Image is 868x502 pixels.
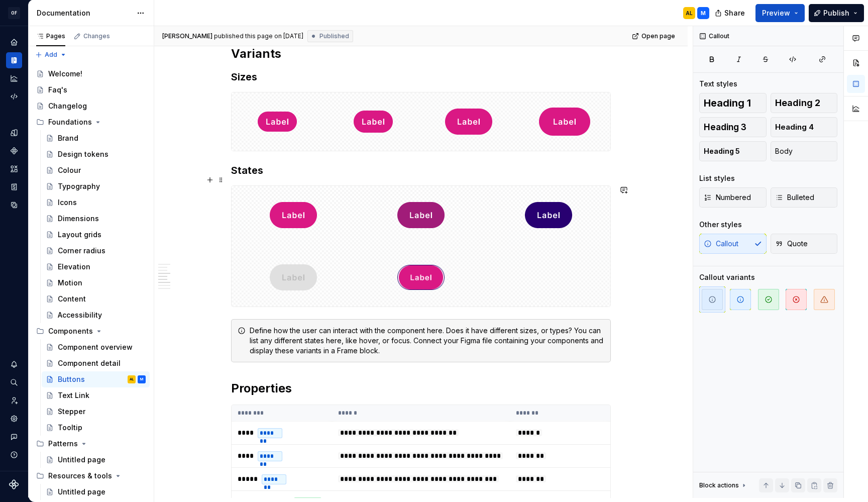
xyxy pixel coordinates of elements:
span: Body [775,146,793,156]
button: Body [771,141,838,161]
div: Pages [36,32,65,40]
div: List styles [699,173,735,183]
span: Preview [762,8,790,18]
button: Heading 5 [699,141,767,161]
div: Typography [58,181,100,191]
div: Faq's [48,85,67,95]
button: Add [32,48,70,62]
button: Quote [771,234,838,254]
button: Notifications [6,356,22,372]
div: M [140,374,143,384]
a: Stepper [42,404,150,420]
a: Design tokens [6,125,22,141]
div: Buttons [58,374,85,384]
a: Home [6,34,22,50]
div: Block actions [699,481,739,489]
button: Publish [809,4,864,22]
div: Resources & tools [48,471,112,481]
div: Stepper [58,407,85,417]
h3: Sizes [231,70,611,84]
h2: Variants [231,46,611,62]
span: Add [45,51,57,59]
a: Component detail [42,355,150,371]
a: Colour [42,162,150,178]
span: Heading 1 [704,98,751,108]
a: Accessibility [42,307,150,323]
div: Components [32,323,150,339]
a: Settings [6,411,22,427]
h3: States [231,163,611,177]
button: OF [2,2,26,24]
div: Elevation [58,262,90,272]
div: Patterns [32,436,150,452]
span: Bulleted [775,192,814,203]
a: Text Link [42,387,150,404]
a: Dimensions [42,211,150,227]
a: Motion [42,275,150,291]
span: Published [319,32,349,40]
a: Supernova Logo [9,479,19,489]
h2: Properties [231,380,611,396]
div: Define how the user can interact with the component here. Does it have different sizes, or types?... [250,326,604,356]
span: Open page [641,32,675,40]
div: Untitled page [58,455,105,465]
div: Patterns [48,439,78,449]
span: Heading 3 [704,122,746,132]
a: Tooltip [42,420,150,436]
span: Heading 5 [704,146,740,156]
button: Heading 1 [699,93,767,113]
div: M [701,9,706,17]
a: Code automation [6,88,22,105]
a: Brand [42,130,150,146]
div: Assets [6,161,22,177]
div: Text Link [58,390,89,400]
div: Callout variants [699,272,755,282]
div: Design tokens [58,149,108,159]
div: Content [58,294,86,304]
a: Icons [42,194,150,211]
button: Heading 2 [771,93,838,113]
div: Block actions [699,478,748,492]
div: Motion [58,278,82,288]
div: Accessibility [58,310,102,320]
a: Elevation [42,259,150,275]
div: Foundations [32,114,150,130]
div: Tooltip [58,423,82,433]
button: Numbered [699,187,767,208]
div: OF [8,7,20,19]
div: Invite team [6,392,22,409]
div: Text styles [699,79,737,89]
a: Welcome! [32,66,150,82]
span: Heading 4 [775,122,814,132]
div: Documentation [37,8,132,18]
button: Contact support [6,429,22,445]
div: Brand [58,133,78,143]
span: Heading 2 [775,98,820,108]
a: Design tokens [42,146,150,162]
div: Colour [58,165,81,175]
a: Analytics [6,70,22,86]
div: Corner radius [58,246,105,256]
a: Changelog [32,98,150,114]
a: ButtonsALM [42,371,150,387]
a: Faq's [32,82,150,98]
span: Numbered [704,192,751,203]
button: Share [710,4,751,22]
span: Publish [823,8,849,18]
div: AL [686,9,693,17]
a: Components [6,143,22,159]
div: Foundations [48,117,92,127]
div: Changelog [48,101,87,111]
a: Storybook stories [6,179,22,195]
div: Changes [83,32,110,40]
div: AL [130,374,134,384]
a: Typography [42,178,150,194]
button: Heading 4 [771,117,838,137]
